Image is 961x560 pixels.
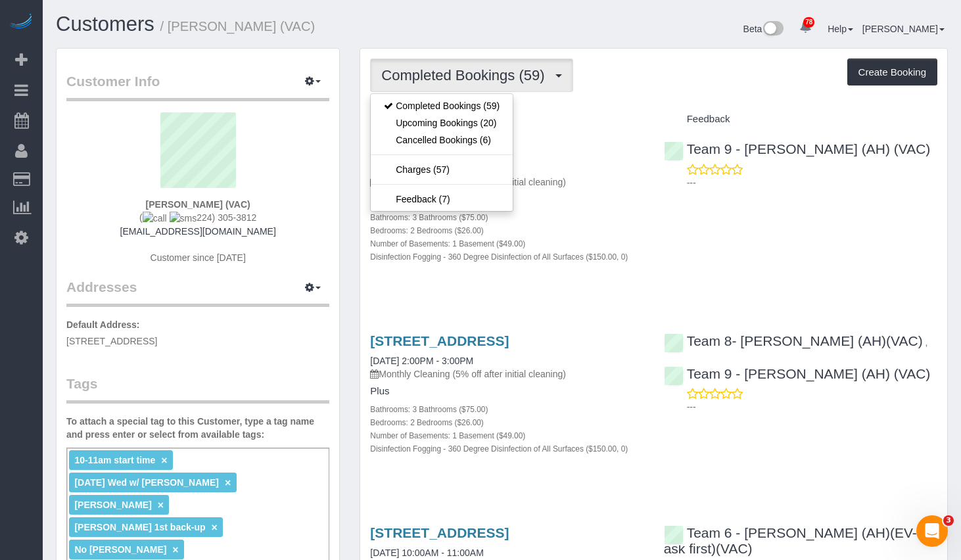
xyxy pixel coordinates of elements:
[370,525,509,540] a: [STREET_ADDRESS]
[225,477,231,488] a: ×
[381,67,551,83] span: Completed Bookings (59)
[371,114,513,131] a: Upcoming Bookings (20)
[762,21,784,38] img: New interface
[74,500,151,510] span: [PERSON_NAME]
[66,72,329,101] legend: Customer Info
[146,199,250,210] strong: [PERSON_NAME] (VAC)
[370,418,484,427] small: Bedrooms: 2 Bedrooms ($26.00)
[8,13,34,32] img: Automaid Logo
[370,444,628,454] small: Disinfection Fogging - 360 Degree Disinfection of All Surfaces ($150.00, 0)
[151,252,246,263] span: Customer since [DATE]
[66,336,157,346] span: [STREET_ADDRESS]
[916,515,948,547] iframe: Intercom live chat
[74,455,155,465] span: 10-11am start time
[943,515,954,526] span: 3
[371,191,513,208] a: Feedback (7)
[74,522,205,532] span: [PERSON_NAME] 1st back-up
[66,415,329,441] label: To attach a special tag to this Customer, type a tag name and press enter or select from availabl...
[161,455,167,466] a: ×
[371,97,513,114] a: Completed Bookings (59)
[828,24,853,34] a: Help
[74,477,219,488] span: [DATE] Wed w/ [PERSON_NAME]
[847,58,937,86] button: Create Booking
[926,337,928,348] span: ,
[211,522,217,533] a: ×
[66,318,140,331] label: Default Address:
[370,356,473,366] a: [DATE] 2:00PM - 3:00PM
[66,374,329,404] legend: Tags
[371,161,513,178] a: Charges (57)
[862,24,945,34] a: [PERSON_NAME]
[160,19,316,34] small: / [PERSON_NAME] (VAC)
[370,58,573,92] button: Completed Bookings (59)
[370,405,488,414] small: Bathrooms: 3 Bathrooms ($75.00)
[370,386,644,397] h4: Plus
[370,367,644,381] p: Monthly Cleaning (5% off after initial cleaning)
[664,366,931,381] a: Team 9 - [PERSON_NAME] (AH) (VAC)
[120,226,276,237] a: [EMAIL_ADDRESS][DOMAIN_NAME]
[172,544,178,555] a: ×
[687,400,937,413] p: ---
[664,114,937,125] h4: Feedback
[743,24,784,34] a: Beta
[370,213,488,222] small: Bathrooms: 3 Bathrooms ($75.00)
[370,226,484,235] small: Bedrooms: 2 Bedrooms ($26.00)
[370,333,509,348] a: [STREET_ADDRESS]
[158,500,164,511] a: ×
[370,548,483,558] a: [DATE] 10:00AM - 11:00AM
[170,212,197,225] img: sms
[793,13,818,42] a: 78
[371,131,513,149] a: Cancelled Bookings (6)
[664,333,923,348] a: Team 8- [PERSON_NAME] (AH)(VAC)
[143,212,167,225] img: call
[56,12,154,35] a: Customers
[139,212,256,223] span: ( 224) 305-3812
[664,141,931,156] a: Team 9 - [PERSON_NAME] (AH) (VAC)
[370,239,525,248] small: Number of Basements: 1 Basement ($49.00)
[664,525,917,556] a: Team 6 - [PERSON_NAME] (AH)(EV-ask first)(VAC)
[803,17,814,28] span: 78
[370,431,525,440] small: Number of Basements: 1 Basement ($49.00)
[687,176,937,189] p: ---
[74,544,166,555] span: No [PERSON_NAME]
[370,252,628,262] small: Disinfection Fogging - 360 Degree Disinfection of All Surfaces ($150.00, 0)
